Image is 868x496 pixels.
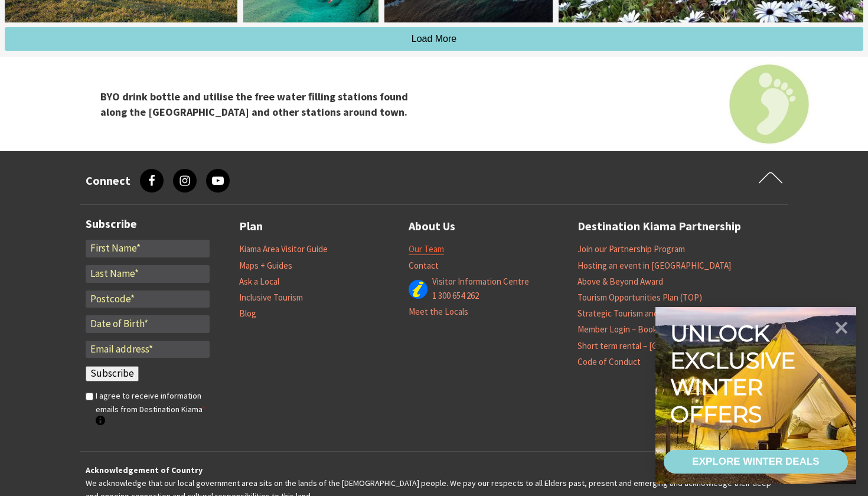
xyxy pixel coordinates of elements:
a: EXPLORE WINTER DEALS [664,450,848,474]
a: Join our Partnership Program [577,243,685,255]
input: Email address* [86,341,210,358]
input: Subscribe [86,366,139,381]
div: Unlock exclusive winter offers [670,320,801,428]
a: Contact [409,260,439,272]
a: Strategic Tourism and Events Plan [577,308,704,319]
a: Our Team [409,243,444,255]
input: Last Name* [86,265,210,283]
a: Meet the Locals [409,306,468,318]
a: Hosting an event in [GEOGRAPHIC_DATA] [577,260,731,272]
a: Short term rental – [GEOGRAPHIC_DATA] Code of Conduct [577,340,729,368]
a: Ask a Local [239,276,279,288]
a: About Us [409,217,455,236]
span: Load More [412,34,457,44]
a: Maps + Guides [239,260,292,272]
a: Plan [239,217,263,236]
label: I agree to receive information emails from Destination Kiama [96,389,210,429]
a: Member Login – BookEasy [577,324,674,335]
input: Postcode* [86,291,210,308]
button: Load more images [5,27,863,51]
a: Blog [239,308,256,319]
a: Destination Kiama Partnership [577,217,741,236]
a: Inclusive Tourism [239,292,303,304]
h3: Subscribe [86,217,210,231]
a: Above & Beyond Award [577,276,663,288]
h3: Connect [86,174,130,188]
div: EXPLORE WINTER DEALS [692,450,819,474]
strong: BYO drink bottle and utilise the free water ﬁlling stations found along the [GEOGRAPHIC_DATA] and... [100,90,408,118]
a: 1 300 654 262 [432,290,479,302]
a: Kiama Area Visitor Guide [239,243,328,255]
a: Tourism Opportunities Plan (TOP) [577,292,702,304]
strong: Acknowledgement of Country [86,465,203,475]
input: Date of Birth* [86,315,210,333]
input: First Name* [86,240,210,257]
a: Visitor Information Centre [432,276,529,288]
